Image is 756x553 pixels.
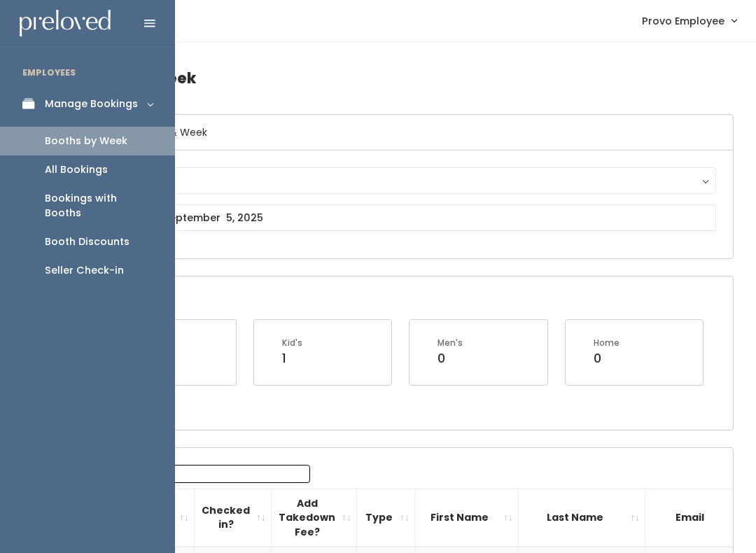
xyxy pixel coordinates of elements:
[132,465,310,483] input: Search:
[272,489,357,547] th: Add Takedown Fee?: activate to sort column ascending
[645,489,749,547] th: Email: activate to sort column ascending
[72,115,733,150] h6: Select Location & Week
[89,167,716,194] button: Provo
[628,6,750,36] a: Provo Employee
[594,337,619,349] div: Home
[642,13,724,29] span: Provo Employee
[45,191,153,220] div: Bookings with Booths
[45,234,129,249] div: Booth Discounts
[45,162,108,177] div: All Bookings
[45,134,127,148] div: Booths by Week
[415,489,519,547] th: First Name: activate to sort column ascending
[282,349,302,367] div: 1
[20,10,111,37] img: preloved logo
[80,465,310,483] label: Search:
[102,173,703,188] div: Provo
[89,204,716,231] input: August 30 - September 5, 2025
[437,337,463,349] div: Men's
[594,349,619,367] div: 0
[282,337,302,349] div: Kid's
[71,59,734,97] h4: Booths by Week
[45,97,138,111] div: Manage Bookings
[437,349,463,367] div: 0
[357,489,415,547] th: Type: activate to sort column ascending
[519,489,645,547] th: Last Name: activate to sort column ascending
[195,489,272,547] th: Checked in?: activate to sort column ascending
[45,263,124,278] div: Seller Check-in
